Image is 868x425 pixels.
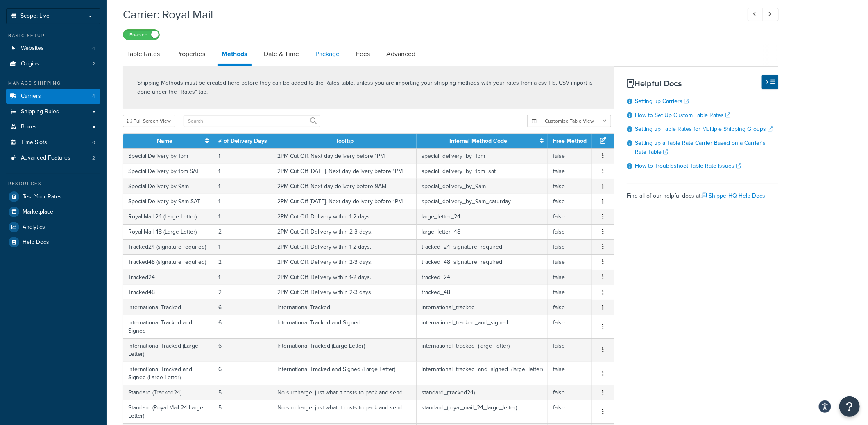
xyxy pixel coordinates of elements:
[417,194,548,209] td: special_delivery_by_9am_saturday
[272,194,417,209] td: 2PM Cut Off [DATE]. Next day delivery before 1PM
[260,44,303,64] a: Date & Time
[272,338,417,362] td: International Tracked (Large Letter)
[213,270,272,285] td: 1
[23,209,53,216] span: Marketplace
[6,135,100,150] li: Time Slots
[417,239,548,254] td: tracked_24_signature_required
[6,89,100,104] a: Carriers4
[635,125,773,133] a: Setting up Table Rates for Multiple Shipping Groups
[123,148,213,164] td: Special Delivery by 1pm
[23,193,62,200] span: Test Your Rates
[21,45,44,52] span: Websites
[213,224,272,239] td: 2
[311,44,344,64] a: Package
[123,315,213,338] td: International Tracked and Signed
[6,41,100,56] a: Websites4
[23,224,45,231] span: Analytics
[272,254,417,270] td: 2PM Cut Off. Delivery within 2-3 days.
[92,139,95,146] span: 0
[548,239,592,254] td: false
[123,362,213,385] td: International Tracked and Signed (Large Letter)
[272,134,417,148] th: Tooltip
[6,151,100,166] li: Advanced Features
[6,104,100,119] a: Shipping Rules
[702,191,765,200] a: ShipperHQ Help Docs
[123,239,213,254] td: Tracked24 (signature required)
[6,220,100,234] li: Analytics
[417,285,548,300] td: tracked_48
[123,400,213,423] td: Standard (Royal Mail 24 Large Letter)
[548,194,592,209] td: false
[92,61,95,67] span: 2
[213,194,272,209] td: 1
[6,32,100,39] div: Basic Setup
[6,56,100,72] li: Origins
[92,45,95,52] span: 4
[449,137,507,145] a: Internal Method Code
[6,89,100,104] li: Carriers
[272,209,417,224] td: 2PM Cut Off. Delivery within 1-2 days.
[272,300,417,315] td: International Tracked
[272,164,417,179] td: 2PM Cut Off [DATE]. Next day delivery before 1PM
[21,61,39,67] span: Origins
[213,362,272,385] td: 6
[123,300,213,315] td: International Tracked
[123,224,213,239] td: Royal Mail 48 (Large Letter)
[417,148,548,164] td: special_delivery_by_1pm
[6,189,100,204] a: Test Your Rates
[6,119,100,135] a: Boxes
[6,235,100,250] a: Help Docs
[6,180,100,187] div: Resources
[272,385,417,400] td: No surcharge, just what it costs to pack and send.
[417,385,548,400] td: standard_(tracked24)
[123,338,213,362] td: International Tracked (Large Letter)
[213,134,272,148] th: # of Delivery Days
[763,8,779,21] a: Next Record
[548,400,592,423] td: false
[548,362,592,385] td: false
[417,224,548,239] td: large_letter_48
[137,79,600,97] p: Shipping Methods must be created here before they can be added to the Rates table, unless you are...
[272,270,417,285] td: 2PM Cut Off. Delivery within 1-2 days.
[123,44,164,64] a: Table Rates
[21,124,37,130] span: Boxes
[635,97,689,106] a: Setting up Carriers
[272,315,417,338] td: International Tracked and Signed
[748,8,764,21] a: Previous Record
[6,135,100,150] a: Time Slots0
[417,209,548,224] td: large_letter_24
[272,239,417,254] td: 2PM Cut Off. Delivery within 1-2 days.
[548,224,592,239] td: false
[272,285,417,300] td: 2PM Cut Off. Delivery within 2-3 days.
[123,179,213,194] td: Special Delivery by 9am
[213,254,272,270] td: 2
[21,93,41,100] span: Carriers
[123,164,213,179] td: Special Delivery by 1pm SAT
[417,400,548,423] td: standard_(royal_mail_24_large_letter)
[213,239,272,254] td: 1
[213,164,272,179] td: 1
[839,396,860,417] button: Open Resource Center
[20,13,50,20] span: Scope: Live
[352,44,374,64] a: Fees
[382,44,419,64] a: Advanced
[627,79,778,88] h3: Helpful Docs
[123,194,213,209] td: Special Delivery by 9am SAT
[184,115,320,127] input: Search
[548,164,592,179] td: false
[272,148,417,164] td: 2PM Cut Off. Next day delivery before 1PM
[23,239,49,246] span: Help Docs
[92,155,95,162] span: 2
[762,75,778,89] button: Hide Help Docs
[218,44,252,66] a: Methods
[417,254,548,270] td: tracked_48_signature_required
[21,108,59,115] span: Shipping Rules
[6,56,100,72] a: Origins2
[6,151,100,166] a: Advanced Features2
[123,115,175,127] button: Full Screen View
[272,224,417,239] td: 2PM Cut Off. Delivery within 2-3 days.
[635,162,741,170] a: How to Troubleshoot Table Rate Issues
[635,139,766,156] a: Setting up a Table Rate Carrier Based on a Carrier's Rate Table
